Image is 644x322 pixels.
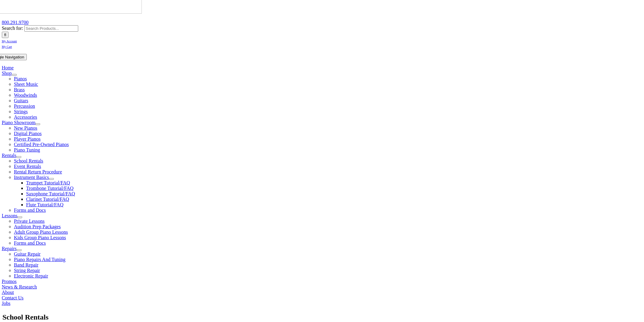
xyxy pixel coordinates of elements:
[14,142,69,147] a: Certified Pre-Owned Pianos
[2,65,14,70] a: Home
[2,45,12,48] span: My Cart
[26,191,75,196] a: Saxophone Tutorial/FAQ
[14,136,41,142] a: Player Pianos
[2,20,29,25] a: 800.291.9700
[26,180,70,185] a: Trumpet Tutorial/FAQ
[2,26,23,31] span: Search for:
[17,249,22,251] button: Open submenu of Repairs
[2,71,12,76] a: Shop
[12,74,17,76] button: Open submenu of Shop
[14,82,38,87] a: Sheet Music
[14,273,48,278] a: Electronic Repair
[2,32,9,38] input: Search
[14,93,37,98] a: Woodwinds
[2,295,24,300] a: Contact Us
[26,186,74,191] a: Trombone Tutorial/FAQ
[14,251,41,257] a: Guitar Repair
[14,76,27,81] a: Pianos
[49,178,54,180] button: Open submenu of Instrument Basics
[14,219,45,224] a: Private Lessons
[14,109,28,114] a: Strings
[14,169,62,174] a: Rental Return Procedure
[24,25,78,32] input: Search Products...
[14,164,41,169] a: Event Rentals
[14,229,68,235] a: Adult Group Piano Lessons
[14,262,38,268] a: Band Repair
[16,156,21,158] button: Open submenu of Rentals
[26,202,64,207] a: Flute Tutorial/FAQ
[2,120,36,125] a: Piano Showroom
[2,213,18,218] a: Lessons
[35,123,40,125] button: Open submenu of Piano Showroom
[2,301,10,306] a: Jobs
[14,87,25,92] a: Brass
[14,147,40,152] a: Piano Tuning
[14,175,49,180] a: Instrument Basics
[2,279,17,284] a: Promos
[14,98,28,103] a: Guitars
[14,131,42,136] a: Digital Pianos
[2,153,16,158] a: Rentals
[14,268,40,273] a: String Repair
[2,284,37,289] a: News & Research
[14,125,37,131] a: New Pianos
[2,246,17,251] a: Repairs
[14,257,65,262] a: Piano Repairs And Tuning
[2,40,17,43] span: My Account
[14,235,66,240] a: Kids Group Piano Lessons
[14,208,46,213] a: Forms and Docs
[14,224,61,229] a: Audition Prep Packages
[2,38,17,43] a: My Account
[14,103,35,109] span: Percussion
[14,114,37,120] a: Accessories
[26,197,69,202] a: Clarinet Tutorial/FAQ
[14,158,43,163] a: School Rentals
[14,240,46,246] a: Forms and Docs
[2,290,14,295] a: About
[17,216,22,218] button: Open submenu of Lessons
